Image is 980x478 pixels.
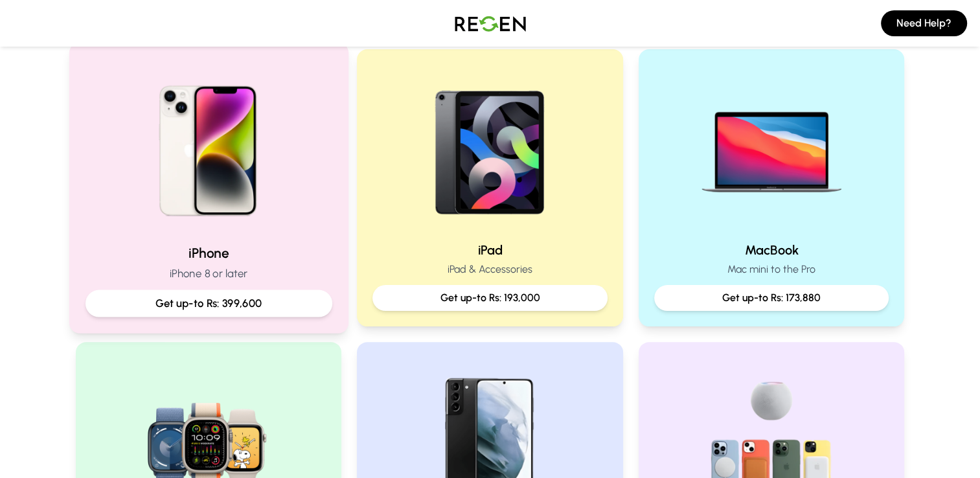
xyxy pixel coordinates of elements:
p: iPad & Accessories [372,262,608,277]
p: Mac mini to the Pro [654,262,889,277]
h2: iPad [372,241,608,259]
p: iPhone 8 or later [85,266,332,282]
img: iPhone [121,59,295,233]
h2: MacBook [654,241,889,259]
p: Get up-to Rs: 193,000 [383,290,597,306]
img: MacBook [689,65,854,231]
h2: iPhone [85,244,332,262]
p: Get up-to Rs: 399,600 [96,295,321,312]
p: Get up-to Rs: 173,880 [665,290,879,306]
img: Logo [445,5,536,41]
img: iPad [407,65,573,231]
button: Need Help? [881,10,967,36]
